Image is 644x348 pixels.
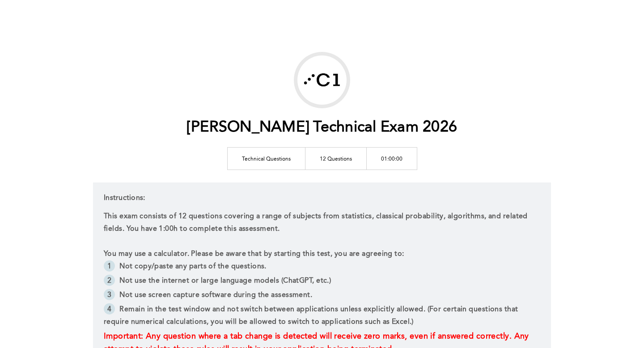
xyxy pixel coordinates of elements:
p: This exam consists of 12 questions covering a range of subjects from statistics, classical probab... [104,210,540,235]
li: Not use the internet or large language models (ChatGPT, etc.) [104,275,540,289]
p: You may use a calculator. Please be aware that by starting this test, you are agreeing to: [104,248,540,260]
li: Remain in the test window and not switch between applications unless explicitly allowed. (For cer... [104,303,540,330]
td: Technical Questions [227,147,305,170]
h1: [PERSON_NAME] Technical Exam 2026 [187,119,457,137]
td: 12 Questions [305,147,366,170]
li: Not copy/paste any parts of the questions. [104,260,540,275]
img: Marshall Wace [297,55,347,105]
td: 01:00:00 [366,147,417,170]
li: Not use screen capture software during the assessment. [104,289,540,303]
